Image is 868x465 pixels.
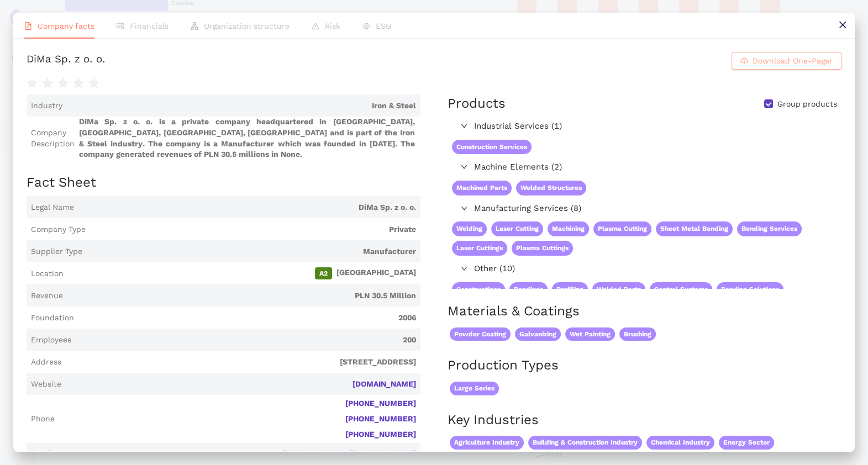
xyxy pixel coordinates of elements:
span: Control Systems [650,282,712,297]
span: star [88,78,99,89]
span: Profiling [552,282,588,297]
span: Legal Name [31,202,74,213]
button: close [830,13,855,38]
span: ESG [376,22,391,30]
span: Company Type [31,224,86,235]
span: Financials [130,22,169,30]
span: eye [362,22,370,30]
span: apartment [191,22,198,30]
div: Machine Elements (2) [448,158,840,176]
span: DiMa Sp. z o. o. [78,202,416,213]
span: star [57,78,69,89]
span: Welded Parts [592,282,645,297]
span: star [42,78,53,89]
span: Private [90,224,416,235]
span: Manufacturer [87,246,416,257]
span: Location [31,268,64,279]
span: Large Series [450,382,499,395]
span: Welding [452,221,487,236]
div: Manufacturing Services (8) [448,200,840,218]
span: Machine Elements (2) [474,161,836,174]
span: Company facts [38,22,94,30]
span: Machining [548,221,589,236]
span: PLN 30.5 Million [67,290,416,302]
div: DiMa Sp. z o. o. [27,52,106,70]
span: Plasma Cuttings [512,241,573,256]
div: Products [448,94,506,113]
span: Organization structure [204,22,290,30]
span: right [461,163,467,170]
span: Bendings [509,282,548,297]
span: Risk [325,22,340,30]
span: Address [31,357,61,368]
span: Revenue [31,290,63,302]
span: Supplier Type [31,246,82,257]
span: Company Description [31,128,75,149]
span: Iron & Steel [67,101,416,112]
span: Sheet Metal Bending [656,221,733,236]
span: [GEOGRAPHIC_DATA] [68,267,416,279]
span: Website [31,379,61,390]
span: Energy Sector [719,436,774,450]
span: Construction Services [452,140,532,155]
span: Constructions [452,282,505,297]
h2: Key Industries [448,411,841,430]
span: Wet Painting [565,327,615,341]
span: Building & Construction Industry [528,436,642,450]
span: Chemical Industry [646,436,714,450]
span: 200 [76,335,416,346]
span: DiMa Sp. z o. o. is a private company headquartered in [GEOGRAPHIC_DATA], [GEOGRAPHIC_DATA], [GEO... [79,117,416,160]
span: right [461,205,467,212]
span: Powder Coating [450,327,511,341]
span: cloud-download [740,57,748,66]
span: star [73,78,84,89]
span: [STREET_ADDRESS] [66,357,416,368]
span: close [838,20,847,29]
span: Industrial Services (1) [474,120,836,133]
span: Bending Solutions [717,282,783,297]
span: Other (10) [474,262,836,276]
span: Laser Cutting [491,221,543,236]
span: Foundation [31,313,74,324]
span: Welded Structures [516,181,586,195]
span: Email [31,448,52,459]
button: cloud-downloadDownload One-Pager [732,52,841,70]
h2: Production Types [448,356,841,375]
span: Brushing [619,327,656,341]
span: Industry [31,101,62,112]
h2: Materials & Coatings [448,302,841,321]
span: Group products [773,99,841,110]
div: Industrial Services (1) [448,118,840,135]
span: Download One-Pager [753,55,833,67]
span: Employees [31,335,71,346]
span: Bending Services [737,221,802,236]
span: Laser Cuttings [452,241,507,256]
span: Agriculture Industry [450,436,524,450]
span: star [27,78,38,89]
span: Galvanizing [515,327,561,341]
h2: Fact Sheet [27,173,420,192]
span: right [461,265,467,272]
span: warning [312,22,319,30]
span: Phone [31,414,55,425]
span: fund-view [117,22,124,30]
span: Manufacturing Services (8) [474,202,836,215]
span: Machined Parts [452,181,512,195]
span: right [461,123,467,129]
div: Other (10) [448,260,840,278]
span: 2006 [78,313,416,324]
span: Plasma Cutting [593,221,651,236]
span: A2 [315,267,332,279]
